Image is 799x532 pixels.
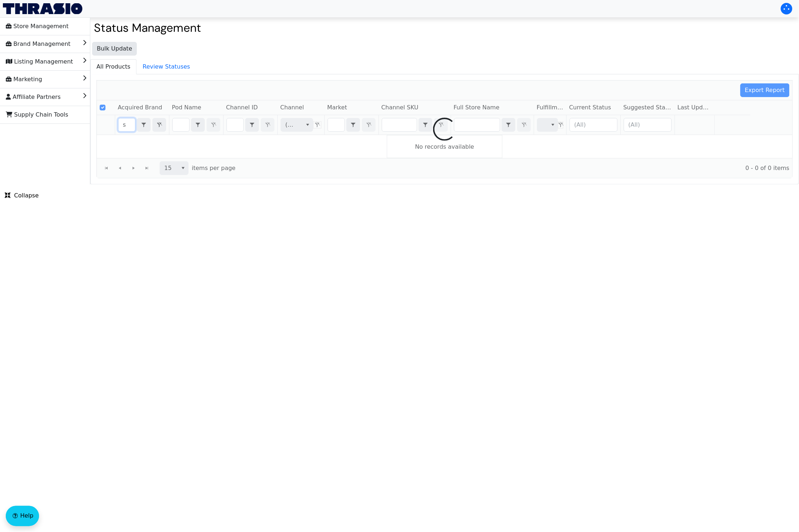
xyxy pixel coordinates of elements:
span: Collapse [5,191,39,200]
span: All Products [91,60,136,74]
span: Review Statuses [137,60,196,74]
button: Bulk Update [92,42,137,56]
span: Listing Management [6,56,73,67]
span: Affiliate Partners [6,91,61,103]
span: Store Management [6,21,69,32]
span: Supply Chain Tools [6,109,68,121]
span: Marketing [6,74,42,85]
span: Brand Management [6,38,70,50]
button: Help floatingactionbutton [6,506,39,526]
img: Thrasio Logo [3,3,82,14]
h2: Status Management [94,21,795,35]
span: Bulk Update [97,44,132,53]
span: Help [20,512,33,520]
